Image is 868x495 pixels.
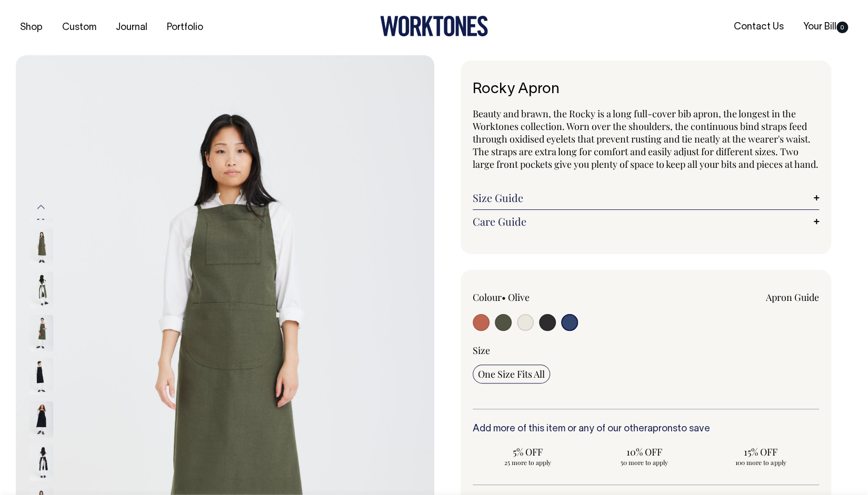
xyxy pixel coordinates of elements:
span: One Size Fits All [478,368,545,380]
img: charcoal [29,401,53,438]
h1: Rocky Apron [473,82,820,98]
span: 15% OFF [711,446,810,458]
div: Colour [473,291,611,304]
span: 25 more to apply [478,458,577,467]
label: Olive [508,291,530,304]
h6: Add more of this item or any of our other to save [473,424,820,435]
a: Journal [112,19,152,36]
div: Size [473,344,820,357]
a: Portfolio [163,19,207,36]
span: Beauty and brawn, the Rocky is a long full-cover bib apron, the longest in the Worktones collecti... [473,107,819,170]
img: olive [29,315,53,351]
a: Custom [58,19,101,36]
span: • [502,291,506,304]
img: olive [29,228,53,265]
input: 15% OFF 100 more to apply [705,442,815,470]
img: charcoal [29,358,53,395]
a: Contact Us [730,18,788,36]
img: olive [29,271,53,308]
a: Shop [16,19,47,36]
input: 5% OFF 25 more to apply [473,442,583,470]
a: Size Guide [473,191,820,204]
button: Previous [33,195,49,219]
a: aprons [647,425,677,433]
span: 5% OFF [478,446,577,458]
input: 10% OFF 50 more to apply [589,442,699,470]
span: 0 [836,22,848,33]
img: charcoal [29,444,53,481]
span: 10% OFF [594,446,694,458]
span: 50 more to apply [594,458,694,467]
a: Your Bill0 [799,18,852,36]
input: One Size Fits All [473,365,550,383]
a: Apron Guide [766,291,819,304]
span: 100 more to apply [711,458,810,467]
a: Care Guide [473,215,820,228]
